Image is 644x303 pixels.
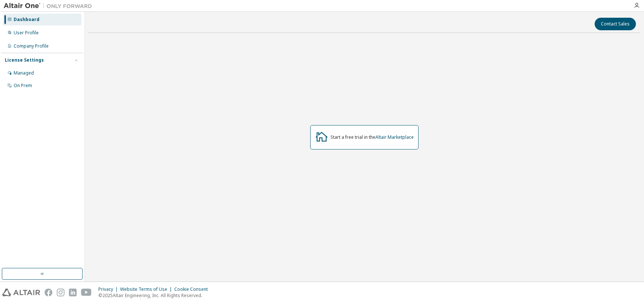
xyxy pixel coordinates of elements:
[5,57,44,63] div: License Settings
[14,83,32,89] div: On Prem
[81,289,92,296] img: youtube.svg
[375,134,414,140] a: Altair Marketplace
[4,2,96,10] img: Altair One
[2,289,40,296] img: altair_logo.svg
[69,289,77,296] img: linkedin.svg
[595,18,636,30] button: Contact Sales
[57,289,64,296] img: instagram.svg
[14,30,39,36] div: User Profile
[120,286,174,292] div: Website Terms of Use
[174,286,212,292] div: Cookie Consent
[14,70,34,76] div: Managed
[98,292,212,299] p: © 2025 Altair Engineering, Inc. All Rights Reserved.
[98,286,120,292] div: Privacy
[45,289,52,296] img: facebook.svg
[330,134,414,140] div: Start a free trial in the
[14,43,49,49] div: Company Profile
[14,17,39,23] div: Dashboard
